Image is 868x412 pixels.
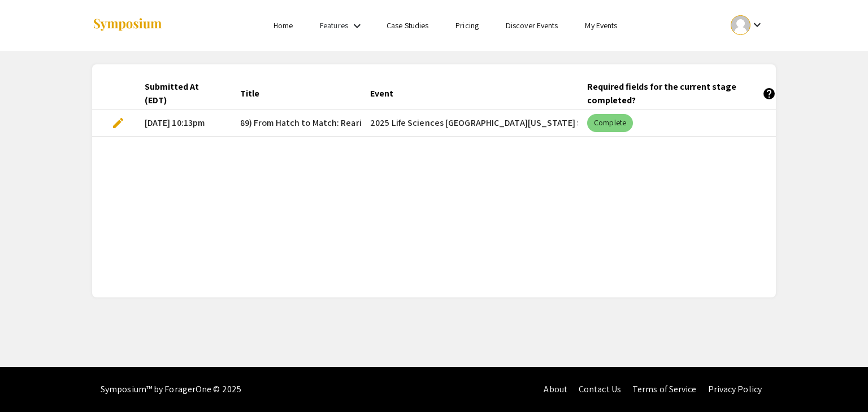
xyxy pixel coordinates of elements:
[240,116,835,130] span: 89) From Hatch to Match: Rearing Bulimulus bonariensis (Mollusca: Gastropoda) for Testing Entomop...
[506,20,558,30] a: Discover Events
[8,361,48,404] iframe: Chat
[101,367,241,412] div: Symposium™ by ForagerOne © 2025
[579,383,621,395] a: Contact Us
[240,87,259,100] div: Title
[387,20,428,30] a: Case Studies
[361,109,578,137] mat-cell: 2025 Life Sciences [GEOGRAPHIC_DATA][US_STATE] STEM Undergraduate Symposium
[111,116,125,130] span: edit
[145,80,222,107] div: Submitted At (EDT)
[719,12,776,38] button: Expand account dropdown
[370,87,393,100] div: Event
[750,18,764,32] mat-icon: Expand account dropdown
[544,383,567,395] a: About
[370,87,403,100] div: Event
[587,114,633,132] mat-chip: Complete
[708,383,762,395] a: Privacy Policy
[762,87,776,100] mat-icon: help
[632,383,697,395] a: Terms of Service
[145,80,212,107] div: Submitted At (EDT)
[587,80,776,107] div: Required fields for the current stage completed?
[585,20,617,30] a: My Events
[240,87,270,100] div: Title
[274,20,293,30] a: Home
[136,109,231,137] mat-cell: [DATE] 10:13pm
[455,20,479,30] a: Pricing
[350,19,364,33] mat-icon: Expand Features list
[587,80,786,107] div: Required fields for the current stage completed?help
[320,20,348,30] a: Features
[92,17,163,33] img: Symposium by ForagerOne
